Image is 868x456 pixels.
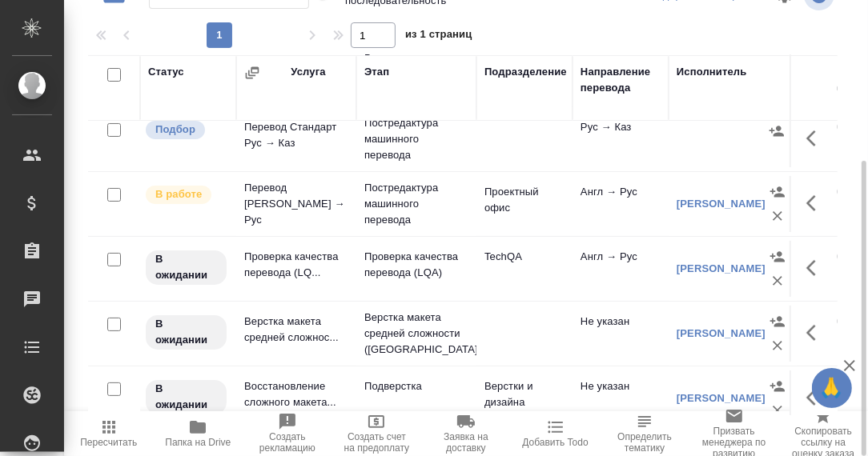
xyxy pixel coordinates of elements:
[155,316,217,348] p: В ожидании
[797,184,835,222] button: Здесь прячутся важные кнопки
[766,398,790,422] button: Удалить
[573,306,669,362] td: Не указан
[144,119,228,141] div: Можно подбирать исполнителей
[766,180,790,204] button: Назначить
[476,241,573,297] td: TechQA
[431,431,501,454] span: Заявка на доставку
[766,204,790,228] button: Удалить
[812,368,852,408] button: 🙏
[236,172,356,236] td: Перевод [PERSON_NAME] → Рус
[364,115,468,163] p: Постредактура машинного перевода
[155,122,195,138] p: Подбор
[165,437,231,448] span: Папка на Drive
[144,249,228,286] div: Исполнитель назначен, приступать к работе пока рано
[476,370,573,426] td: Верстки и дизайна
[677,327,766,339] a: [PERSON_NAME]
[573,370,669,426] td: Не указан
[244,65,260,81] button: Сгруппировать
[342,431,412,454] span: Создать счет на предоплату
[155,186,202,202] p: В работе
[573,111,669,167] td: Рус → Каз
[291,64,325,80] div: Услуга
[765,119,789,143] button: Назначить
[677,262,766,274] a: [PERSON_NAME]
[144,184,228,206] div: Исполнитель выполняет работу
[766,310,790,334] button: Назначить
[252,431,323,454] span: Создать рекламацию
[405,25,472,48] span: из 1 страниц
[155,381,217,413] p: В ожидании
[144,378,228,416] div: Исполнитель назначен, приступать к работе пока рано
[64,411,154,456] button: Пересчитать
[766,334,790,358] button: Удалить
[573,176,669,232] td: Англ → Рус
[148,64,184,80] div: Статус
[797,249,835,287] button: Здесь прячутся важные кнопки
[144,314,228,351] div: Исполнитель назначен, приступать к работе пока рано
[332,411,422,456] button: Создать счет на предоплату
[609,431,680,454] span: Определить тематику
[484,64,567,80] div: Подразделение
[818,371,846,405] span: 🙏
[797,378,835,417] button: Здесь прячутся важные кнопки
[511,411,601,456] button: Добавить Todo
[689,411,779,456] button: Призвать менеджера по развитию
[522,437,588,448] span: Добавить Todo
[364,310,468,358] p: Верстка макета средней сложности ([GEOGRAPHIC_DATA]...
[364,180,468,228] p: Постредактура машинного перевода
[677,64,747,80] div: Исполнитель
[236,241,356,297] td: Проверка качества перевода (LQ...
[236,111,356,167] td: Перевод Стандарт Рус → Каз
[600,411,689,456] button: Определить тематику
[154,411,243,456] button: Папка на Drive
[766,374,790,398] button: Назначить
[766,245,790,269] button: Назначить
[364,64,389,80] div: Этап
[364,249,468,281] p: Проверка качества перевода (LQA)
[581,64,661,96] div: Направление перевода
[421,411,511,456] button: Заявка на доставку
[155,251,217,283] p: В ожидании
[476,176,573,232] td: Проектный офис
[778,411,868,456] button: Скопировать ссылку на оценку заказа
[243,411,332,456] button: Создать рекламацию
[236,370,356,426] td: Восстановление сложного макета...
[677,392,766,404] a: [PERSON_NAME]
[797,314,835,352] button: Здесь прячутся важные кнопки
[573,241,669,297] td: Англ → Рус
[797,119,835,158] button: Здесь прячутся важные кнопки
[80,437,137,448] span: Пересчитать
[677,198,766,210] a: [PERSON_NAME]
[364,378,468,394] p: Подверстка
[236,306,356,362] td: Верстка макета средней сложнос...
